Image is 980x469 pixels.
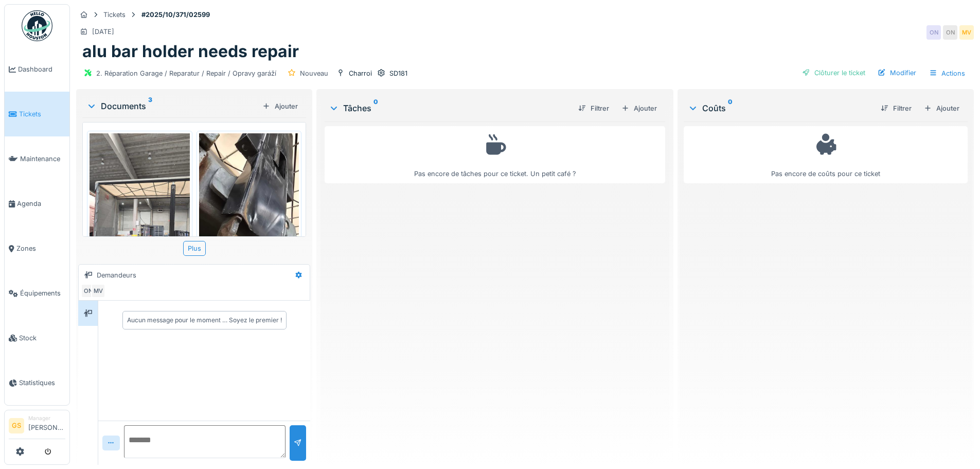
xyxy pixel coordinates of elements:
[28,414,65,422] div: Manager
[300,68,328,78] div: Nouveau
[5,271,69,316] a: Équipements
[16,244,65,253] span: Zones
[574,101,613,115] div: Filtrer
[19,333,65,343] span: Stock
[5,360,69,405] a: Statistiques
[148,100,152,112] sup: 3
[19,378,65,388] span: Statistiques
[373,102,378,114] sup: 0
[688,102,872,114] div: Coûts
[690,131,961,179] div: Pas encore de coûts pour ce ticket
[20,154,65,164] span: Maintenance
[9,418,24,433] li: GS
[5,92,69,136] a: Tickets
[5,136,69,181] a: Maintenance
[924,66,970,81] div: Actions
[920,101,964,115] div: Ajouter
[82,42,299,61] h1: alu bar holder needs repair
[91,284,105,298] div: MV
[5,316,69,360] a: Stock
[28,414,65,437] li: [PERSON_NAME]
[349,68,372,78] div: Charroi
[617,101,661,115] div: Ajouter
[92,27,114,37] div: [DATE]
[331,131,658,179] div: Pas encore de tâches pour ce ticket. Un petit café ?
[877,101,916,115] div: Filtrer
[103,10,126,20] div: Tickets
[199,133,299,311] img: 0esf8on9j4ksvcsh7i6cycd71d39
[389,68,407,78] div: SD181
[926,25,941,40] div: ON
[137,10,214,20] strong: #2025/10/371/02599
[90,133,190,311] img: bq1tmxpmktudzofvh3t5zow49id2
[183,241,206,256] div: Plus
[959,25,974,40] div: MV
[5,226,69,271] a: Zones
[86,100,258,112] div: Documents
[22,10,52,41] img: Badge_color-CXgf-gQk.svg
[97,270,136,280] div: Demandeurs
[20,288,65,298] span: Équipements
[18,64,65,74] span: Dashboard
[17,199,65,209] span: Agenda
[728,102,733,114] sup: 0
[943,25,957,40] div: ON
[81,284,95,298] div: ON
[258,99,302,113] div: Ajouter
[19,109,65,119] span: Tickets
[329,102,569,114] div: Tâches
[127,316,282,325] div: Aucun message pour le moment … Soyez le premier !
[96,68,276,78] div: 2. Réparation Garage / Reparatur / Repair / Opravy garáží
[5,181,69,226] a: Agenda
[798,66,869,80] div: Clôturer le ticket
[5,47,69,92] a: Dashboard
[874,66,920,80] div: Modifier
[9,414,65,439] a: GS Manager[PERSON_NAME]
